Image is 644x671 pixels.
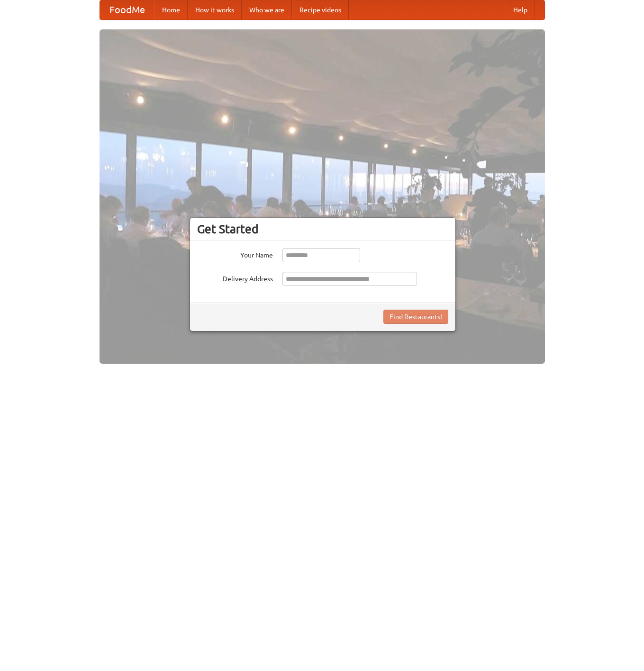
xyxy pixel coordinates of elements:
[292,0,349,19] a: Recipe videos
[100,0,154,19] a: FoodMe
[197,248,273,260] label: Your Name
[197,272,273,284] label: Delivery Address
[188,0,242,19] a: How it works
[242,0,292,19] a: Who we are
[383,310,448,324] button: Find Restaurants!
[197,222,448,236] h3: Get Started
[506,0,535,19] a: Help
[154,0,188,19] a: Home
